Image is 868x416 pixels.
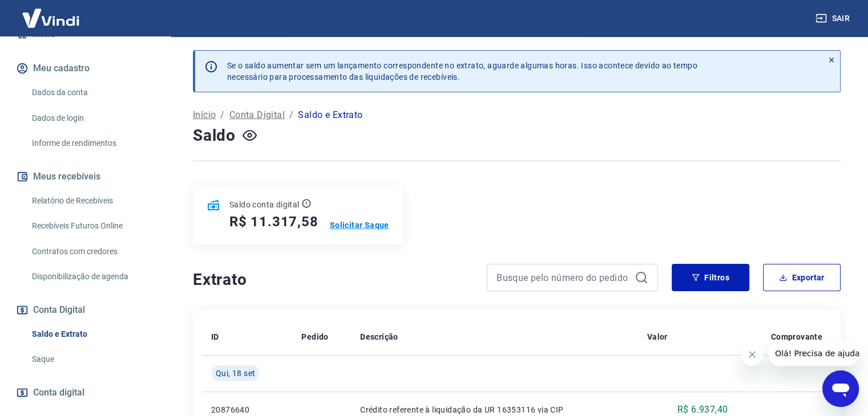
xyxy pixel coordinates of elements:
[27,81,157,104] a: Dados da conta
[289,108,293,122] p: /
[301,331,328,342] p: Pedido
[220,108,224,122] p: /
[211,404,283,415] p: 20876640
[229,213,318,231] h5: R$ 11.317,58
[33,385,84,401] span: Conta digital
[193,124,236,147] h4: Saldo
[496,269,630,286] input: Busque pelo número do pedido
[193,268,473,291] h4: Extrato
[813,8,854,29] button: Sair
[27,323,157,346] a: Saldo e Extrato
[14,1,88,35] img: Vindi
[763,264,841,291] button: Exportar
[360,404,628,415] p: Crédito referente à liquidação da UR 16353116 via CIP
[647,331,668,342] p: Valor
[14,380,157,405] a: Conta digital
[27,107,157,130] a: Dados de login
[229,108,285,122] a: Conta Digital
[27,189,157,213] a: Relatório de Recebíveis
[27,240,157,263] a: Contratos com credores
[7,8,96,17] span: Olá! Precisa de ajuda?
[14,56,157,81] button: Meu cadastro
[227,60,697,83] p: Se o saldo aumentar sem um lançamento correspondente no extrato, aguarde algumas horas. Isso acon...
[27,348,157,371] a: Saque
[193,108,216,122] a: Início
[27,132,157,155] a: Informe de rendimentos
[672,264,749,291] button: Filtros
[27,265,157,288] a: Disponibilização de agenda
[298,108,362,122] p: Saldo e Extrato
[771,331,822,342] p: Comprovante
[14,297,157,323] button: Conta Digital
[822,370,859,407] iframe: Botão para abrir a janela de mensagens
[211,331,219,342] p: ID
[330,219,389,231] a: Solicitar Saque
[229,199,300,210] p: Saldo conta digital
[14,164,157,189] button: Meus recebíveis
[27,214,157,238] a: Recebíveis Futuros Online
[768,341,859,366] iframe: Mensagem da empresa
[360,331,398,342] p: Descrição
[741,343,764,366] iframe: Fechar mensagem
[216,368,255,379] span: Qui, 18 set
